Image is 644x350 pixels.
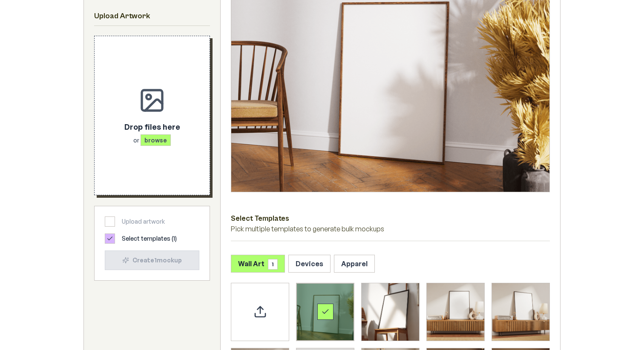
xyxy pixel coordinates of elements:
span: Upload artwork [122,217,165,226]
button: Create1mockup [105,250,199,270]
img: Framed Poster 3 [427,283,484,341]
div: Select template Framed Poster 2 [361,283,420,341]
button: Devices [288,255,331,273]
span: 1 [268,259,278,270]
div: Upload custom PSD template [231,283,289,341]
div: Select template Framed Poster 4 [492,283,550,341]
span: Select templates ( 1 ) [122,234,177,243]
p: Pick multiple templates to generate bulk mockups [231,224,550,234]
button: Apparel [334,255,375,273]
p: Drop files here [124,121,180,133]
span: browse [141,134,171,146]
div: Create 1 mockup [112,256,192,265]
button: Wall Art1 [231,255,285,273]
div: Select template Framed Poster 3 [426,283,485,341]
img: Framed Poster 4 [492,283,549,341]
img: Framed Poster 2 [362,283,419,341]
h2: Upload Artwork [94,10,210,22]
h3: Select Templates [231,213,550,224]
p: or [124,136,180,145]
div: Select template Framed Poster [296,283,354,341]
